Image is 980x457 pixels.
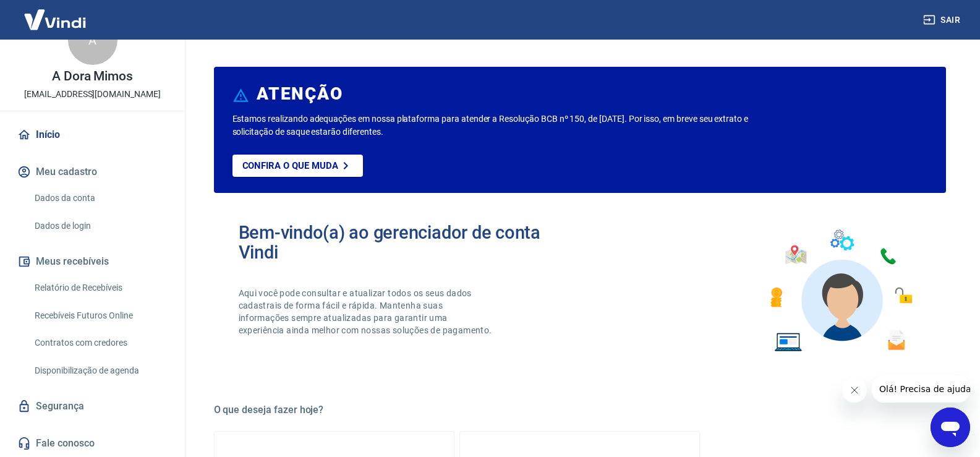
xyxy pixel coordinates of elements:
button: Sair [921,9,965,32]
a: Disponibilização de agenda [30,358,170,383]
a: Fale conosco [15,430,170,457]
iframe: Botão para abrir a janela de mensagens [931,408,970,447]
a: Confira o que muda [232,155,363,177]
a: Relatório de Recebíveis [30,275,170,301]
a: Contratos com credores [30,330,170,356]
p: Confira o que muda [242,160,338,171]
img: Vindi [15,1,95,38]
img: Imagem de um avatar masculino com diversos icones exemplificando as funcionalidades do gerenciado... [759,223,921,359]
a: Início [15,121,170,148]
p: A Dora Mimos [52,70,133,83]
h2: Bem-vindo(a) ao gerenciador de conta Vindi [239,223,580,262]
a: Dados de login [30,213,170,239]
a: Recebíveis Futuros Online [30,303,170,328]
iframe: Fechar mensagem [842,378,867,403]
button: Meus recebíveis [15,248,170,275]
div: A [68,15,117,65]
p: [EMAIL_ADDRESS][DOMAIN_NAME] [24,88,161,101]
button: Meu cadastro [15,158,170,186]
a: Dados da conta [30,186,170,211]
h6: ATENÇÃO [257,88,343,100]
iframe: Mensagem da empresa [872,375,970,403]
p: Aqui você pode consultar e atualizar todos os seus dados cadastrais de forma fácil e rápida. Mant... [239,287,495,336]
span: Olá! Precisa de ajuda? [7,9,104,19]
a: Segurança [15,393,170,420]
p: Estamos realizando adequações em nossa plataforma para atender a Resolução BCB nº 150, de [DATE].... [232,113,788,139]
h5: O que deseja fazer hoje? [214,404,946,416]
